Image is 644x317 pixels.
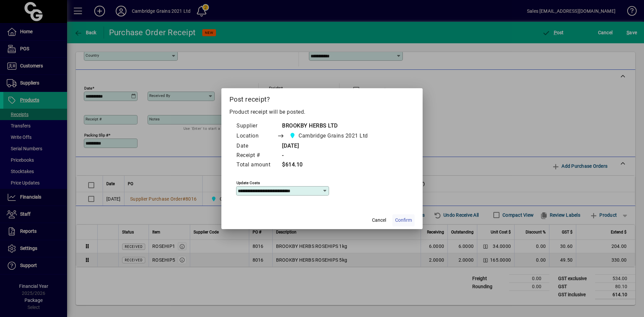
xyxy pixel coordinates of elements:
[277,151,381,160] td: -
[372,217,386,224] span: Cancel
[287,131,371,141] span: Cambridge Grains 2021 Ltd
[229,108,415,116] p: Product receipt will be posted.
[236,151,277,160] td: Receipt #
[277,142,381,151] td: [DATE]
[392,214,415,226] button: Confirm
[221,88,423,108] h2: Post receipt?
[277,121,381,131] td: BROOKBY HERBS LTD
[395,217,412,224] span: Confirm
[236,160,277,170] td: Total amount
[236,142,277,151] td: Date
[277,160,381,170] td: $614.10
[236,131,277,142] td: Location
[236,180,260,185] mat-label: Update costs
[299,132,368,140] span: Cambridge Grains 2021 Ltd
[236,121,277,131] td: Supplier
[368,214,390,226] button: Cancel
